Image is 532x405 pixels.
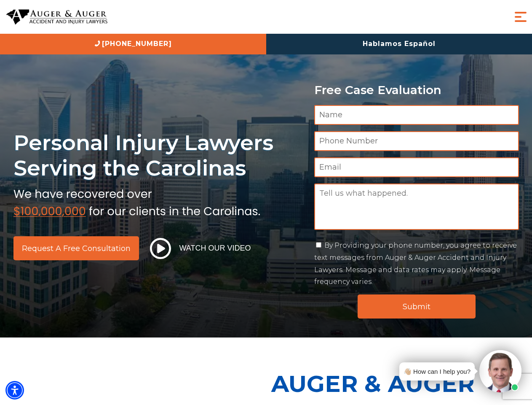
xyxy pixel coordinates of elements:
[358,294,476,319] input: Submit
[271,363,527,405] p: Auger & Auger
[479,350,521,392] img: Intaker widget Avatar
[314,84,519,97] p: Free Case Evaluation
[314,131,519,151] input: Phone Number
[147,238,254,259] button: Watch Our Video
[512,8,529,25] button: Menu
[13,185,260,217] img: sub text
[404,366,471,377] div: 👋🏼 How can I help you?
[13,236,139,260] a: Request a Free Consultation
[6,9,107,25] img: Auger & Auger Accident and Injury Lawyers Logo
[22,245,131,252] span: Request a Free Consultation
[314,157,519,177] input: Email
[314,105,519,125] input: Name
[314,241,517,286] label: By Providing your phone number, you agree to receive text messages from Auger & Auger Accident an...
[13,130,304,181] h1: Personal Injury Lawyers Serving the Carolinas
[5,381,24,400] div: Accessibility Menu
